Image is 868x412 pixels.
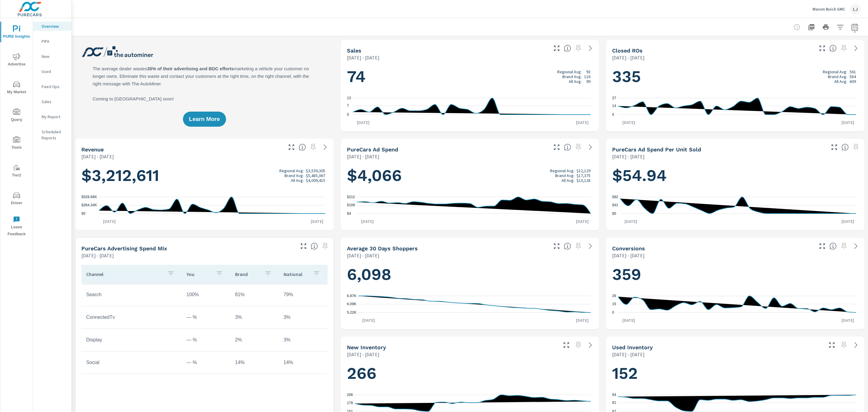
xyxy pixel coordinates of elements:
td: 79% [279,287,327,302]
p: Channel [86,271,162,277]
p: [DATE] - [DATE] [347,54,379,61]
p: $17,375 [577,173,590,178]
h5: Conversions [612,245,645,252]
p: $4,009,415 [306,178,325,183]
button: Make Fullscreen [552,241,561,251]
button: Make Fullscreen [287,142,296,152]
button: "Export Report to PDF" [805,21,817,33]
button: Select Date Range [849,21,861,33]
div: PIPA [33,37,71,46]
h5: Closed ROs [612,47,643,54]
p: [DATE] - [DATE] [347,252,379,259]
p: 561 [850,69,856,74]
div: LJ [850,4,861,14]
p: [DATE] [618,119,639,125]
text: 13 [347,96,351,100]
h1: 335 [612,66,858,87]
p: 116 [584,74,590,79]
p: Used [42,68,67,74]
span: Driver [2,192,31,207]
p: [DATE] - [DATE] [612,351,645,358]
button: Apply Filters [834,21,846,33]
p: New [42,53,67,59]
div: nav menu [0,18,33,240]
p: $5,485,067 [306,173,325,178]
p: $12,129 [577,168,590,173]
span: Number of vehicles sold by the dealership over the selected date range. [Source: This data is sou... [564,45,571,52]
h5: PureCars Advertising Spend Mix [81,245,167,252]
p: [DATE] [353,119,374,125]
span: Select a preset date range to save this widget [574,241,583,251]
p: [DATE] - [DATE] [347,153,379,160]
h1: 359 [612,264,858,285]
text: $0 [81,211,86,216]
p: [DATE] [837,317,858,323]
text: 5.22K [347,310,357,315]
p: 609 [850,79,856,84]
p: [DATE] - [DATE] [612,252,645,259]
td: 3% [230,310,279,325]
button: Learn More [183,112,226,127]
td: — % [182,332,230,347]
p: [DATE] [620,218,641,224]
text: $4 [347,211,351,216]
text: $264.34K [81,203,97,208]
span: Select a preset date range to save this widget [320,241,330,251]
button: Make Fullscreen [552,43,561,53]
p: [DATE] - [DATE] [612,54,645,61]
span: Total cost of media for all PureCars channels for the selected dealership group over the selected... [564,144,571,151]
text: 6.09K [347,302,357,306]
div: Fixed Ops [33,82,71,91]
span: Learn More [189,116,220,122]
text: 206 [347,393,353,397]
div: New [33,52,71,61]
td: — % [182,310,230,325]
p: Maxon Buick GMC [813,6,845,12]
p: All Avg: [561,178,574,183]
div: Scheduled Reports [33,127,71,142]
a: See more details in report [586,43,595,53]
span: Select a preset date range to save this widget [839,43,849,53]
text: $212 [347,195,355,199]
text: $528.68K [81,195,97,199]
td: 3% [279,332,327,347]
p: [DATE] - [DATE] [347,351,379,358]
p: Sales [42,99,67,105]
p: [DATE] - [DATE] [612,153,645,160]
span: The number of dealer-specified goals completed by a visitor. [Source: This data is provided by th... [829,242,837,250]
p: [DATE] - [DATE] [81,153,114,160]
p: [DATE] [572,119,593,125]
button: Make Fullscreen [299,241,308,251]
span: PURE Insights [2,25,31,40]
td: 2% [230,332,279,347]
p: All Avg: [569,79,582,84]
p: 99 [586,79,590,84]
span: Select a preset date range to save this widget [851,142,861,152]
p: Brand [235,271,259,277]
h1: $4,066 [347,165,593,186]
td: Display [81,332,182,347]
text: 0 [612,113,614,117]
button: Make Fullscreen [817,241,827,251]
text: $82 [612,195,618,199]
text: 0 [612,310,614,315]
p: [DATE] [572,317,593,323]
p: Brand Avg: [562,74,582,79]
p: PIPA [42,38,67,44]
span: Leave Feedback [2,216,31,238]
text: 94 [612,393,616,397]
p: [DATE] - [DATE] [81,252,114,259]
h5: PureCars Ad Spend Per Unit Sold [612,146,701,153]
span: My Market [2,81,31,96]
button: Make Fullscreen [561,340,571,350]
p: 584 [850,74,856,79]
span: Query [2,109,31,123]
p: All Avg: [291,178,304,183]
p: [DATE] [99,218,120,224]
text: 14 [612,104,616,108]
text: 81 [612,401,616,405]
td: Social [81,355,182,370]
span: Select a preset date range to save this widget [574,43,583,53]
p: Brand Avg: [828,74,847,79]
p: [DATE] [837,119,858,125]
